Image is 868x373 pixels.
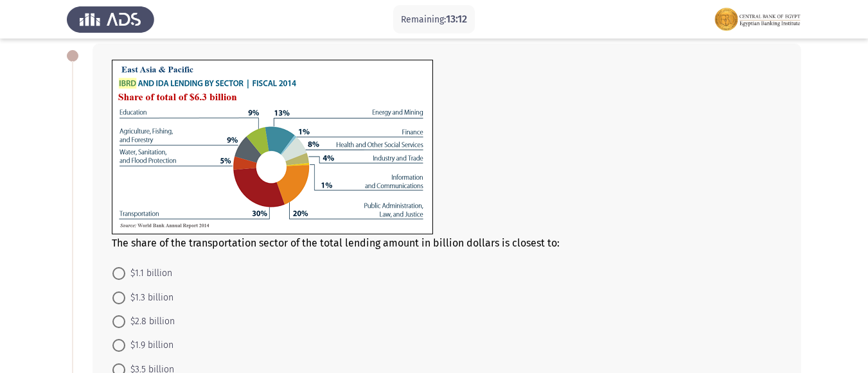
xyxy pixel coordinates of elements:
[125,266,172,281] span: $1.1 billion
[112,60,433,234] img: YjdhNDQyMmMtODg1NS00MDRjLTg4MDctMWI2MDFhNzVkZTM1MTY5NDUxNDc4NjcyNA==.png
[112,237,560,249] span: The share of the transportation sector of the total lending amount in billion dollars is closest to:
[125,338,173,353] span: $1.9 billion
[125,314,175,329] span: $2.8 billion
[67,1,154,37] img: Assess Talent Management logo
[714,1,801,37] img: Assessment logo of EBI Analytical Thinking FOCUS Assessment EN
[446,13,467,25] span: 13:12
[401,12,467,28] p: Remaining:
[125,290,173,306] span: $1.3 billion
